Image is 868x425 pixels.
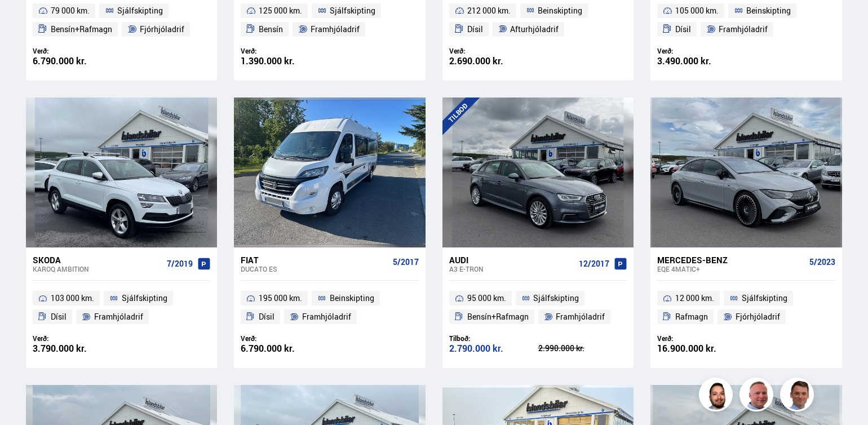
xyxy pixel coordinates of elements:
span: Framhjóladrif [556,310,605,324]
img: siFngHWaQ9KaOqBr.png [741,379,775,413]
a: Audi A3 E-TRON 12/2017 95 000 km. Sjálfskipting Bensín+Rafmagn Framhjóladrif Tilboð: 2.790.000 kr... [442,247,634,368]
span: Beinskipting [538,4,582,17]
div: A3 E-TRON [449,265,574,273]
div: 3.790.000 kr. [33,344,122,353]
span: 79 000 km. [51,4,90,17]
span: 12/2017 [579,259,609,268]
div: Verð: [241,334,330,343]
div: Verð: [241,47,330,55]
span: Sjálfskipting [330,4,375,17]
div: 1.390.000 kr. [241,56,330,66]
div: Fiat [241,255,388,265]
div: Ducato ES [241,265,388,273]
div: 16.900.000 kr. [657,344,746,353]
button: Open LiveChat chat widget [9,5,43,38]
span: Bensín+Rafmagn [467,310,529,324]
div: Verð: [449,47,538,55]
span: 125 000 km. [259,4,302,17]
div: Skoda [33,255,162,265]
span: 212 000 km. [467,4,511,17]
img: FbJEzSuNWCJXmdc-.webp [782,379,816,413]
span: Sjálfskipting [533,291,579,305]
div: Verð: [657,47,746,55]
span: Fjórhjóladrif [736,310,780,324]
span: Dísil [259,310,274,324]
span: 105 000 km. [675,4,719,17]
span: 195 000 km. [259,291,302,305]
div: 2.690.000 kr. [449,56,538,66]
span: Fjórhjóladrif [140,23,184,36]
div: 2.990.000 kr. [538,344,627,352]
div: Karoq AMBITION [33,265,162,273]
span: Dísil [675,23,691,36]
span: Framhjóladrif [311,23,360,36]
div: EQE 4MATIC+ [657,265,804,273]
span: 95 000 km. [467,291,506,305]
span: Sjálfskipting [117,4,163,17]
span: Beinskipting [330,291,374,305]
span: 12 000 km. [675,291,714,305]
div: Verð: [33,334,122,343]
span: 5/2017 [393,258,419,267]
div: Tilboð: [449,334,538,343]
span: Framhjóladrif [719,23,768,36]
span: Afturhjóladrif [510,23,559,36]
span: Sjálfskipting [122,291,167,305]
span: Bensín+Rafmagn [51,23,112,36]
div: 6.790.000 kr. [33,56,122,66]
span: 7/2019 [167,259,193,268]
span: Sjálfskipting [742,291,787,305]
div: 6.790.000 kr. [241,344,330,353]
span: Dísil [467,23,483,36]
a: Mercedes-Benz EQE 4MATIC+ 5/2023 12 000 km. Sjálfskipting Rafmagn Fjórhjóladrif Verð: 16.900.000 kr. [650,247,842,368]
div: Mercedes-Benz [657,255,804,265]
span: Bensín [259,23,283,36]
span: Beinskipting [746,4,791,17]
span: Dísil [51,310,67,324]
div: 3.490.000 kr. [657,56,746,66]
span: 5/2023 [809,258,835,267]
div: Audi [449,255,574,265]
div: 2.790.000 kr. [449,344,538,353]
img: nhp88E3Fdnt1Opn2.png [701,379,734,413]
div: Verð: [33,47,122,55]
div: Verð: [657,334,746,343]
span: Framhjóladrif [94,310,143,324]
span: Rafmagn [675,310,708,324]
a: Fiat Ducato ES 5/2017 195 000 km. Beinskipting Dísil Framhjóladrif Verð: 6.790.000 kr. [234,247,425,368]
span: Framhjóladrif [302,310,351,324]
a: Skoda Karoq AMBITION 7/2019 103 000 km. Sjálfskipting Dísil Framhjóladrif Verð: 3.790.000 kr. [26,247,217,368]
span: 103 000 km. [51,291,94,305]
